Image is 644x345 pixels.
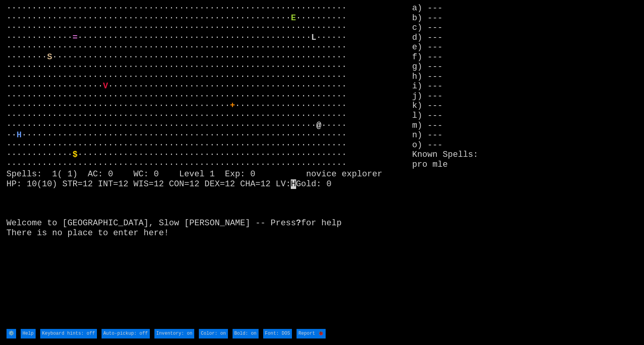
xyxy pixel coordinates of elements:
[291,179,296,189] mark: H
[102,329,150,339] input: Auto-pickup: off
[21,329,36,339] input: Help
[199,329,228,339] input: Color: on
[7,3,412,328] larn: ··································································· ·····························...
[47,52,52,62] font: S
[296,218,301,228] b: ?
[40,329,97,339] input: Keyboard hints: off
[72,33,77,42] font: =
[233,329,259,339] input: Bold: on
[291,13,296,23] font: E
[297,329,326,339] input: Report 🐞
[154,329,194,339] input: Inventory: on
[230,101,235,111] font: +
[412,3,637,328] stats: a) --- b) --- c) --- d) --- e) --- f) --- g) --- h) --- i) --- j) --- k) --- l) --- m) --- n) ---...
[7,329,16,339] input: ⚙️
[103,81,108,91] font: V
[16,130,21,140] font: H
[316,121,321,130] font: @
[72,150,77,159] font: $
[263,329,292,339] input: Font: DOS
[311,33,316,42] font: L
